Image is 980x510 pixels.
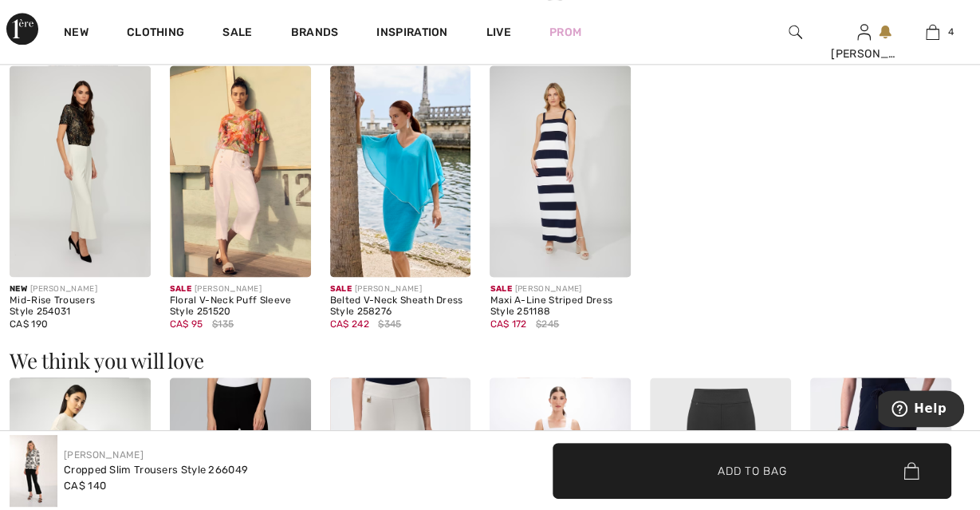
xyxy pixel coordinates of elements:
[170,283,311,295] div: [PERSON_NAME]
[10,284,27,294] span: New
[291,26,339,42] a: Brands
[378,317,401,331] span: $345
[831,45,898,62] div: [PERSON_NAME]
[549,24,581,41] a: Prom
[490,65,631,277] img: Maxi A-Line Striped Dress Style 251188
[789,22,802,42] img: search the website
[64,462,248,478] div: Cropped Slim Trousers Style 266049
[330,65,471,277] img: Belted V-Neck Sheath Dress Style 258276
[10,295,151,318] div: Mid-Rise Trousers Style 254031
[947,25,953,39] span: 4
[490,284,511,294] span: Sale
[10,318,48,330] span: CA$ 190
[536,317,559,331] span: $245
[857,24,871,39] a: Sign In
[490,318,526,330] span: CA$ 172
[903,462,919,480] img: Bag.svg
[926,22,939,42] img: My Bag
[718,462,786,479] span: Add to Bag
[170,295,311,318] div: Floral V-Neck Puff Sleeve Style 251520
[212,317,234,331] span: $135
[170,318,203,330] span: CA$ 95
[170,284,191,294] span: Sale
[899,22,966,42] a: 4
[330,283,471,295] div: [PERSON_NAME]
[490,283,631,295] div: [PERSON_NAME]
[486,24,511,41] a: Live
[222,26,252,42] a: Sale
[10,350,970,371] h3: We think you will love
[10,435,57,507] img: Cropped Slim Trousers Style 266049
[64,480,106,492] span: CA$ 140
[330,284,352,294] span: Sale
[170,65,311,277] img: Floral V-Neck Puff Sleeve Style 251520
[64,26,89,42] a: New
[878,390,964,430] iframe: Opens a widget where you can find more information
[10,283,151,295] div: [PERSON_NAME]
[6,13,38,45] img: 1ère Avenue
[64,449,144,461] a: [PERSON_NAME]
[553,443,951,499] button: Add to Bag
[330,318,369,330] span: CA$ 242
[10,65,151,277] img: Mid-Rise Trousers Style 254031
[857,22,871,42] img: My Info
[376,26,447,42] span: Inspiration
[490,295,631,318] div: Maxi A-Line Striped Dress Style 251188
[127,26,184,42] a: Clothing
[330,295,471,318] div: Belted V-Neck Sheath Dress Style 258276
